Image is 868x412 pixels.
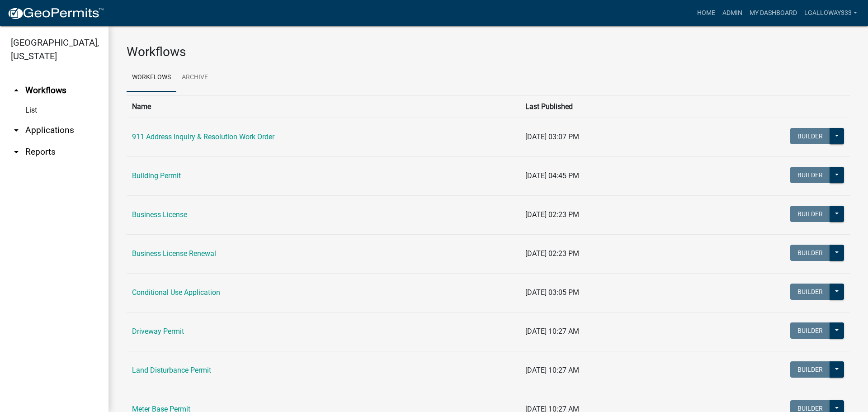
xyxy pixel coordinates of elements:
[790,284,830,300] button: Builder
[525,210,579,219] span: [DATE] 02:23 PM
[525,171,579,180] span: [DATE] 04:45 PM
[132,171,181,180] a: Building Permit
[525,288,579,297] span: [DATE] 03:05 PM
[790,128,830,144] button: Builder
[693,5,719,22] a: Home
[790,361,830,378] button: Builder
[790,245,830,261] button: Builder
[127,63,176,92] a: Workflows
[746,5,801,22] a: My Dashboard
[132,288,220,297] a: Conditional Use Application
[525,327,579,336] span: [DATE] 10:27 AM
[790,206,830,222] button: Builder
[11,147,22,157] i: arrow_drop_down
[525,366,579,374] span: [DATE] 10:27 AM
[801,5,861,22] a: lgalloway333
[132,133,274,141] a: 911 Address Inquiry & Resolution Work Order
[127,44,850,60] h3: Workflows
[132,249,216,258] a: Business License Renewal
[525,249,579,258] span: [DATE] 02:23 PM
[127,95,520,118] th: Name
[132,366,211,374] a: Land Disturbance Permit
[520,95,684,118] th: Last Published
[132,210,187,219] a: Business License
[176,63,213,92] a: Archive
[719,5,746,22] a: Admin
[11,85,22,96] i: arrow_drop_up
[790,167,830,183] button: Builder
[790,322,830,339] button: Builder
[11,125,22,136] i: arrow_drop_down
[525,133,579,141] span: [DATE] 03:07 PM
[132,327,184,336] a: Driveway Permit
